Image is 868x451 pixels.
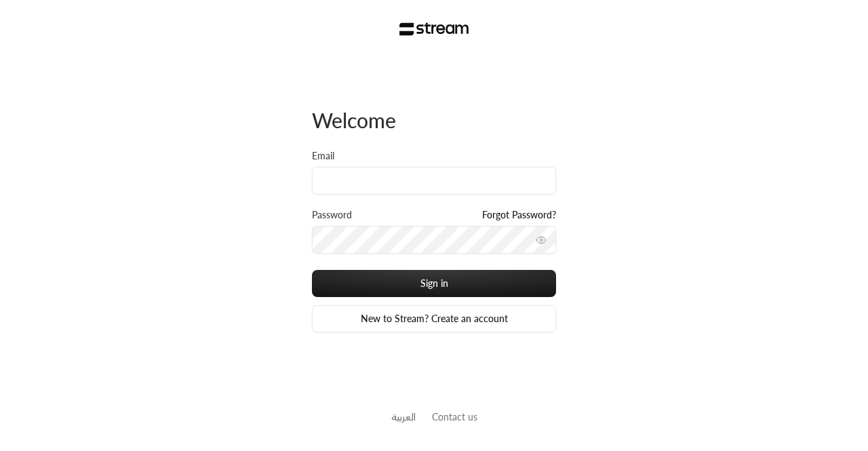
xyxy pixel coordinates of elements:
button: Contact us [432,410,477,424]
button: Sign in [312,270,556,297]
a: العربية [391,404,416,429]
label: Email [312,149,334,163]
img: Stream Logo [399,22,469,36]
button: toggle password visibility [530,229,552,251]
a: Contact us [432,411,477,423]
span: Welcome [312,108,396,132]
label: Password [312,208,352,222]
a: New to Stream? Create an account [312,305,556,332]
a: Forgot Password? [482,208,556,222]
